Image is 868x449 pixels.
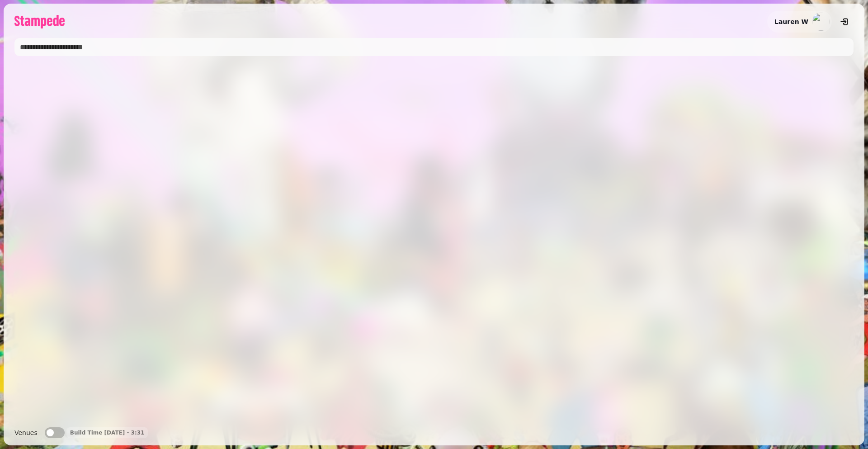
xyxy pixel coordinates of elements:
[774,17,808,26] h2: Lauren W
[14,427,38,438] label: Venues
[70,429,145,436] p: Build Time [DATE] - 3:31
[835,13,854,31] button: logout
[812,13,830,31] img: aHR0cHM6Ly93d3cuZ3JhdmF0YXIuY29tL2F2YXRhci81MGQ4NTBhZjk3OWI2MDY4MTk1MWNkNGQwOGY0MDgyYj9zPTE1MCZkP...
[14,15,65,28] img: logo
